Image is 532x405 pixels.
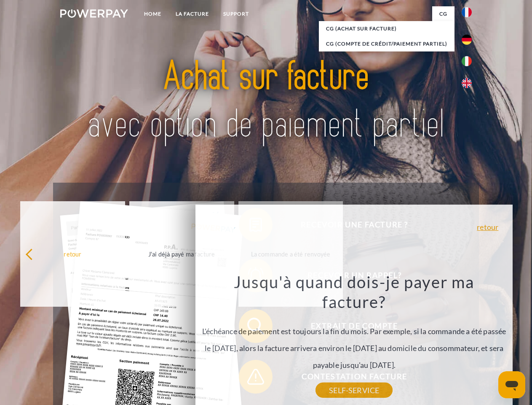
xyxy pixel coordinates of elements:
img: logo-powerpay-white.svg [60,9,128,18]
img: de [462,35,472,45]
iframe: Bouton de lancement de la fenêtre de messagerie [498,371,525,398]
a: LA FACTURE [168,6,216,22]
div: retour [25,248,120,259]
a: CG (Compte de crédit/paiement partiel) [319,36,454,51]
a: SELF-SERVICE [315,383,393,398]
div: L'échéance de paiement est toujours la fin du mois. Par exemple, si la commande a été passée le [... [201,272,508,390]
a: CG (achat sur facture) [319,21,454,36]
a: Home [137,6,168,22]
a: Support [216,6,256,22]
a: CG [432,6,454,22]
a: retour [477,223,498,231]
img: title-powerpay_fr.svg [80,40,452,162]
div: J'ai déjà payé ma facture [134,248,229,259]
img: fr [462,7,472,17]
img: en [462,78,472,88]
h3: Jusqu'à quand dois-je payer ma facture? [201,272,508,312]
img: it [462,56,472,66]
